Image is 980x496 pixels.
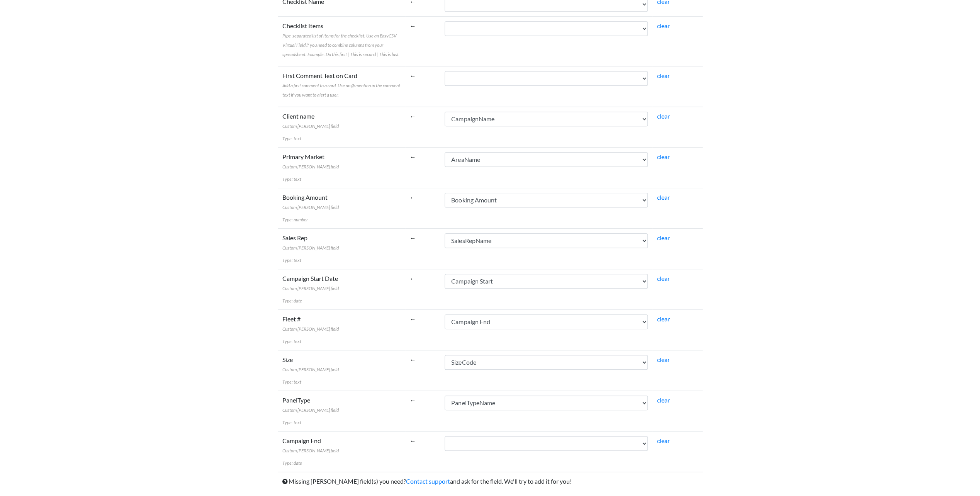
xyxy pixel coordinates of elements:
[405,188,440,228] td: ←
[657,275,670,282] a: clear
[282,396,339,414] label: PanelType
[405,350,440,391] td: ←
[282,285,339,291] span: Custom [PERSON_NAME] field
[657,234,670,241] a: clear
[282,21,401,58] label: Checklist Items
[405,228,440,269] td: ←
[282,407,339,413] span: Custom [PERSON_NAME] field
[282,420,301,425] span: Type: text
[282,298,302,304] span: Type: date
[657,72,670,79] a: clear
[405,107,440,147] td: ←
[657,153,670,160] a: clear
[282,460,302,466] span: Type: date
[282,136,301,141] span: Type: text
[282,326,339,332] span: Custom [PERSON_NAME] field
[657,112,670,120] a: clear
[282,436,339,455] label: Campaign End
[657,396,670,404] a: clear
[282,379,301,385] span: Type: text
[278,472,703,491] td: Missing [PERSON_NAME] field(s) you need? and ask for the field. We'll try to add it for you!
[282,152,339,171] label: Primary Market
[657,315,670,323] a: clear
[282,257,301,263] span: Type: text
[282,217,308,223] span: Type: number
[282,123,339,129] span: Custom [PERSON_NAME] field
[282,83,400,98] span: Add a first comment to a card. Use an @ mention in the comment text if you want to alert a user.
[405,66,440,107] td: ←
[657,356,670,363] a: clear
[282,233,339,252] label: Sales Rep
[657,22,670,29] a: clear
[282,314,339,333] label: Fleet #
[282,193,339,211] label: Booking Amount
[406,477,450,485] a: Contact support
[282,355,339,374] label: Size
[282,71,401,99] label: First Comment Text on Card
[405,16,440,66] td: ←
[941,457,971,487] iframe: Drift Widget Chat Controller
[282,338,301,344] span: Type: text
[405,147,440,188] td: ←
[282,448,339,454] span: Custom [PERSON_NAME] field
[405,391,440,431] td: ←
[282,245,339,251] span: Custom [PERSON_NAME] field
[282,164,339,170] span: Custom [PERSON_NAME] field
[405,309,440,350] td: ←
[657,437,670,444] a: clear
[282,112,339,130] label: Client name
[282,274,339,292] label: Campaign Start Date
[282,33,399,57] span: Pipe-separated list of items for the checklist. Use an EasyCSV Virtual Field if you need to combi...
[282,204,339,210] span: Custom [PERSON_NAME] field
[282,176,301,182] span: Type: text
[405,269,440,309] td: ←
[405,431,440,472] td: ←
[282,367,339,372] span: Custom [PERSON_NAME] field
[657,194,670,201] a: clear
